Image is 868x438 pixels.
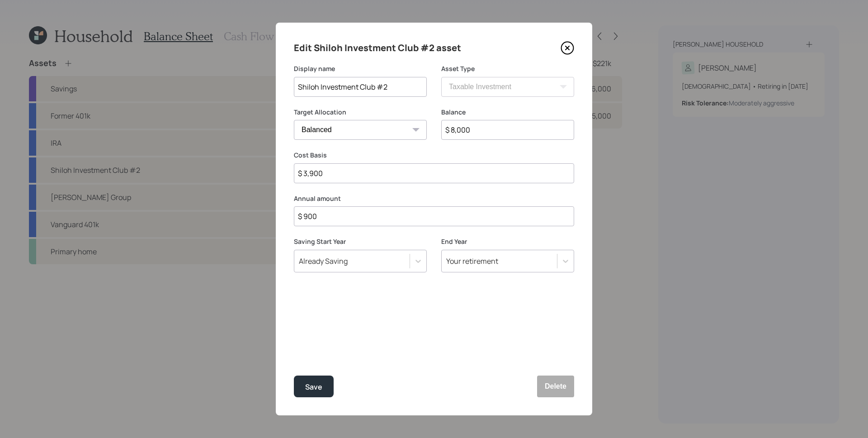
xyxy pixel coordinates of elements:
[294,108,427,117] label: Target Allocation
[294,64,427,73] label: Display name
[441,108,574,117] label: Balance
[294,376,334,397] button: Save
[294,194,574,203] label: Annual amount
[441,237,574,246] label: End Year
[294,41,461,55] h4: Edit Shiloh Investment Club #2 asset
[305,381,322,393] div: Save
[299,256,348,266] div: Already Saving
[537,376,574,397] button: Delete
[294,151,574,160] label: Cost Basis
[441,64,574,73] label: Asset Type
[446,256,498,266] div: Your retirement
[294,237,427,246] label: Saving Start Year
